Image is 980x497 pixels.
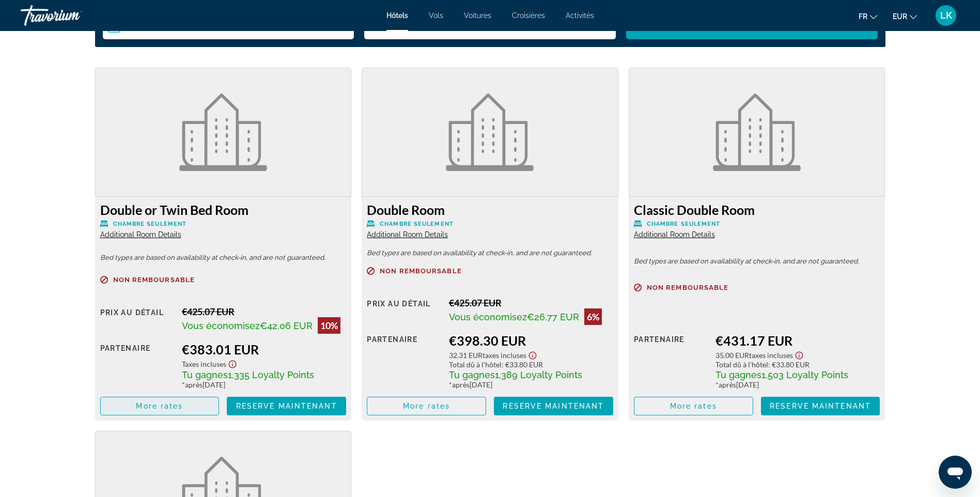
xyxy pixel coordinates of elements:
[260,320,313,331] span: €42.06 EUR
[380,268,462,274] span: Non remboursable
[367,250,613,257] p: Bed types are based on availability at check-in, and are not guaranteed.
[494,397,613,415] button: Reserve maintenant
[634,202,880,218] h3: Classic Double Room
[227,397,346,415] button: Reserve maintenant
[634,230,715,239] span: Additional Room Details
[713,94,801,171] img: Classic Double Room
[893,12,907,21] span: EUR
[449,297,613,308] div: €425.07 EUR
[527,312,579,322] span: €26.77 EUR
[182,320,260,331] span: Vous économisez
[367,230,448,239] span: Additional Room Details
[859,12,867,21] span: fr
[449,312,527,322] span: Vous économisez
[761,369,848,380] span: 1,503 Loyalty Points
[647,284,729,291] span: Non remboursable
[386,11,408,20] a: Hôtels
[793,348,805,360] button: Show Taxes and Fees disclaimer
[100,202,347,218] h3: Double or Twin Bed Room
[715,380,880,389] div: * [DATE]
[449,360,502,369] span: Total dû à l'hôtel
[749,351,793,360] span: Taxes incluses
[449,380,613,389] div: * [DATE]
[367,397,486,415] button: More rates
[226,357,239,369] button: Show Taxes and Fees disclaimer
[715,351,749,360] span: 35.00 EUR
[449,351,483,360] span: 32.31 EUR
[512,11,545,20] a: Croisières
[483,351,526,360] span: Taxes incluses
[182,306,346,317] div: €425.07 EUR
[670,402,717,410] span: More rates
[893,9,917,24] button: Change currency
[100,230,181,239] span: Additional Room Details
[228,369,314,380] span: 1,335 Loyalty Points
[449,333,613,348] div: €398.30 EUR
[446,94,534,171] img: Double Room
[449,369,495,380] span: Tu gagnes
[932,5,959,26] button: User Menu
[449,360,613,369] div: : €33.80 EUR
[715,360,768,369] span: Total dû à l'hôtel
[367,297,441,325] div: Prix au détail
[182,380,346,389] div: * [DATE]
[103,13,878,39] div: Search widget
[634,397,753,415] button: More rates
[647,221,721,227] span: Chambre seulement
[182,360,226,368] span: Taxes incluses
[380,221,454,227] span: Chambre seulement
[495,369,582,380] span: 1,389 Loyalty Points
[113,221,187,227] span: Chambre seulement
[566,11,594,20] a: Activités
[770,402,871,410] span: Reserve maintenant
[634,333,708,389] div: Partenaire
[452,380,470,389] span: après
[103,13,354,39] button: Select check in and out date
[318,317,340,334] div: 10%
[367,202,613,218] h3: Double Room
[367,333,441,389] div: Partenaire
[179,94,267,171] img: Double or Twin Bed Room
[100,341,175,389] div: Partenaire
[100,397,220,415] button: More rates
[136,402,183,410] span: More rates
[715,333,880,348] div: €431.17 EUR
[100,306,175,334] div: Prix au détail
[503,402,604,410] span: Reserve maintenant
[236,402,337,410] span: Reserve maintenant
[634,258,880,265] p: Bed types are based on availability at check-in, and are not guaranteed.
[113,276,195,283] span: Non remboursable
[715,369,761,380] span: Tu gagnes
[526,348,539,360] button: Show Taxes and Fees disclaimer
[584,308,602,325] div: 6%
[403,402,450,410] span: More rates
[429,11,443,20] a: Vols
[182,369,228,380] span: Tu gagnes
[185,380,203,389] span: après
[761,397,880,415] button: Reserve maintenant
[940,10,952,21] span: LK
[719,380,736,389] span: après
[182,341,346,357] div: €383.01 EUR
[21,2,124,29] a: Travorium
[715,360,880,369] div: : €33.80 EUR
[859,9,877,24] button: Change language
[100,254,347,261] p: Bed types are based on availability at check-in, and are not guaranteed.
[464,11,491,20] a: Voitures
[939,456,972,489] iframe: Button to launch messaging window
